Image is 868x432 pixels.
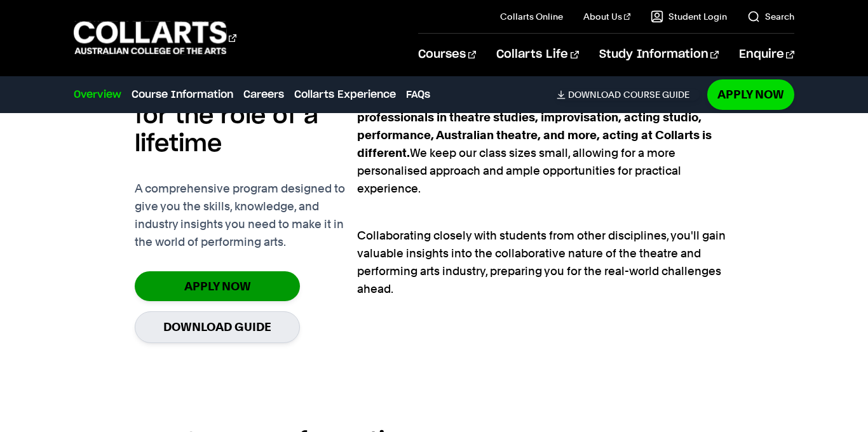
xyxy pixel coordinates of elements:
[74,87,121,102] a: Overview
[496,34,578,76] a: Collarts Life
[135,74,357,158] h2: Real-world skills for the role of a lifetime
[135,271,300,301] a: Apply Now
[418,34,476,76] a: Courses
[500,10,563,23] a: Collarts Online
[135,180,357,251] p: A comprehensive program designed to give you the skills, knowledge, and industry insights you nee...
[294,87,396,102] a: Collarts Experience
[583,10,630,23] a: About Us
[747,10,794,23] a: Search
[568,89,621,100] span: Download
[557,89,700,100] a: DownloadCourse Guide
[357,91,733,198] p: We keep our class sizes small, allowing for a more personalised approach and ample opportunities ...
[243,87,284,102] a: Careers
[74,20,236,56] div: Go to homepage
[707,79,794,109] a: Apply Now
[599,34,719,76] a: Study Information
[357,93,712,159] strong: Led by nationally recognised and critically acclaimed professionals in theatre studies, improvisa...
[357,209,733,298] p: Collaborating closely with students from other disciplines, you'll gain valuable insights into th...
[651,10,727,23] a: Student Login
[132,87,233,102] a: Course Information
[739,34,794,76] a: Enquire
[135,311,300,342] a: Download Guide
[406,87,430,102] a: FAQs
